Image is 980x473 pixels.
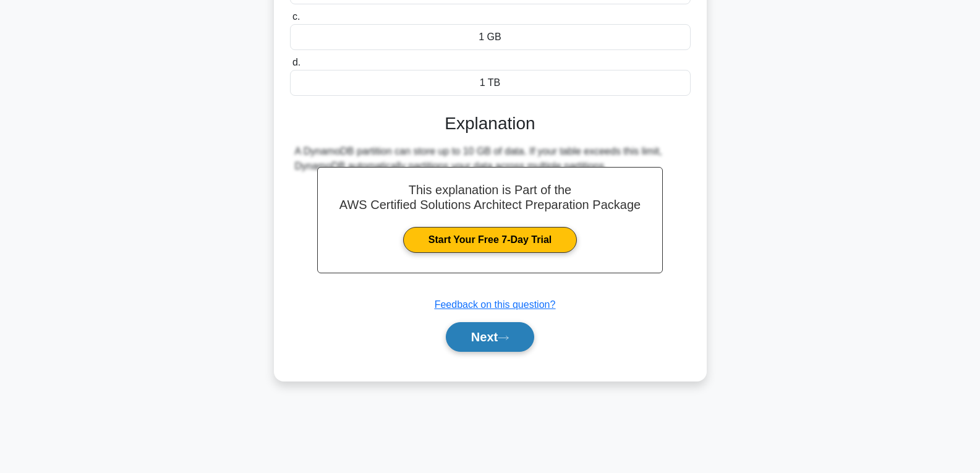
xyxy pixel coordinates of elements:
a: Feedback on this question? [435,299,556,310]
div: 1 GB [290,24,691,50]
div: A DynamoDB partition can store up to 10 GB of data. If your table exceeds this limit, DynamoDB au... [295,144,686,174]
a: Start Your Free 7-Day Trial [403,227,577,253]
button: Next [446,322,534,352]
h3: Explanation [297,113,683,134]
div: 1 TB [290,70,691,96]
span: c. [292,11,300,22]
span: d. [292,57,300,67]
